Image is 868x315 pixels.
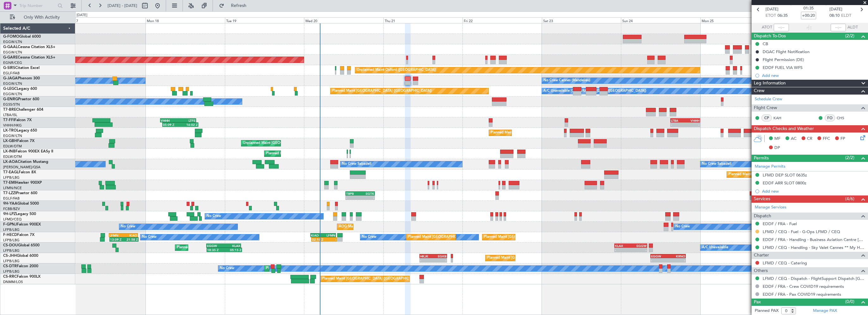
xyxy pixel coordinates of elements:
[3,170,19,174] span: T7-EAGL
[3,202,39,206] a: 9H-YAAGlobal 5000
[312,238,324,241] div: 02:18 Z
[16,15,67,20] span: Only With Activity
[216,1,254,11] button: Refresh
[763,245,865,250] a: LFMD / CEQ - Handling - Sky Valet Cannes ** My Handling**LFMD / CEQ
[3,275,40,279] a: CS-RRCFalcon 900LX
[3,150,15,153] span: LX-INB
[19,1,56,10] input: Trip Number
[110,238,124,241] div: 13:09 Z
[124,238,138,241] div: 21:58 Z
[754,104,777,112] span: Flight Crew
[763,229,840,234] a: LFMD / CEQ - Fuel - G-Ops LFMD / CEQ
[266,264,298,273] div: Planned Maint Sofia
[178,119,195,122] div: LTFE
[226,3,252,8] span: Refresh
[339,222,446,232] div: AOG Maint Hyères ([GEOGRAPHIC_DATA]-[GEOGRAPHIC_DATA])
[774,136,780,142] span: MF
[3,175,20,180] a: LFPB/LBG
[177,243,276,252] div: Planned Maint [GEOGRAPHIC_DATA] ([GEOGRAPHIC_DATA])
[360,196,374,200] div: -
[3,87,17,91] span: G-LEGC
[322,274,422,284] div: Planned Maint [GEOGRAPHIC_DATA] ([GEOGRAPHIC_DATA])
[3,102,20,107] a: EGSS/STN
[207,212,221,221] div: No Crew
[761,114,772,121] div: CP
[763,41,768,46] div: CB
[121,222,135,232] div: No Crew
[3,191,16,195] span: T7-LZZI
[631,244,647,248] div: EGGW
[825,114,835,121] div: FO
[621,17,700,23] div: Sun 24
[323,233,335,237] div: LFMN
[763,172,807,178] div: LFMD DEP SLOT 0635z
[77,13,87,18] div: [DATE]
[791,136,797,142] span: AC
[671,123,685,127] div: -
[3,254,17,258] span: CS-JHH
[778,13,788,19] span: 06:35
[754,267,768,275] span: Others
[311,233,323,237] div: KIAD
[542,17,621,23] div: Sat 23
[754,213,771,220] span: Dispatch
[763,65,803,70] div: EDDF FUEL VIA WFS
[3,118,32,122] a: T7-FFIFalcon 7X
[755,96,782,102] a: Schedule Crew
[3,35,19,39] span: G-FOMO
[631,248,647,252] div: -
[342,159,371,169] div: No Crew Sabadell
[755,204,786,211] a: Manage Services
[3,280,23,284] a: DNMM/LOS
[774,24,789,31] input: --:--
[3,139,34,143] a: LX-GBHFalcon 7X
[3,212,36,216] a: 9H-LPZLegacy 500
[3,244,18,247] span: CS-DOU
[615,248,631,252] div: -
[163,123,180,127] div: 05:09 Z
[3,56,18,59] span: G-GARE
[332,86,432,96] div: Planned Maint [GEOGRAPHIC_DATA] ([GEOGRAPHIC_DATA])
[807,136,812,142] span: CR
[841,13,851,19] span: ELDT
[685,119,699,122] div: VHHH
[675,222,690,232] div: No Crew
[3,186,22,190] a: LFMN/NCE
[360,192,374,195] div: EGTK
[3,227,20,232] a: LFPB/LBG
[3,129,17,133] span: LX-TRO
[3,202,17,206] span: 9H-YAA
[668,254,685,258] div: KRNO
[754,155,769,162] span: Permits
[109,233,123,237] div: LFMN
[3,81,22,86] a: EGGW/LTN
[847,24,858,31] span: ALDT
[754,195,770,203] span: Services
[433,258,446,262] div: -
[762,24,772,31] span: ATOT
[774,145,780,151] span: DP
[3,254,38,258] a: CS-JHHGlobal 6000
[845,298,854,305] span: (0/0)
[224,248,241,252] div: 05:15 Z
[3,212,16,216] span: 9H-LPZ
[837,115,851,121] a: CHS
[146,17,225,23] div: Mon 18
[3,217,22,222] a: LFMD/CEQ
[3,233,17,237] span: F-HECD
[225,17,304,23] div: Tue 19
[702,243,728,252] div: A/C Unavailable
[803,5,814,12] span: 01:35
[3,77,18,80] span: G-JAGA
[3,144,22,149] a: EDLW/DTM
[3,248,20,253] a: LFPB/LBG
[3,133,22,138] a: EGGW/LTN
[66,17,146,23] div: Sun 17
[357,65,436,75] div: Unplanned Maint Oxford ([GEOGRAPHIC_DATA])
[324,238,336,241] div: -
[762,188,865,194] div: Add new
[685,123,699,127] div: -
[487,253,587,263] div: Planned Maint [GEOGRAPHIC_DATA] ([GEOGRAPHIC_DATA])
[3,154,22,159] a: EDLW/DTM
[3,77,40,80] a: G-JAGAPhenom 300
